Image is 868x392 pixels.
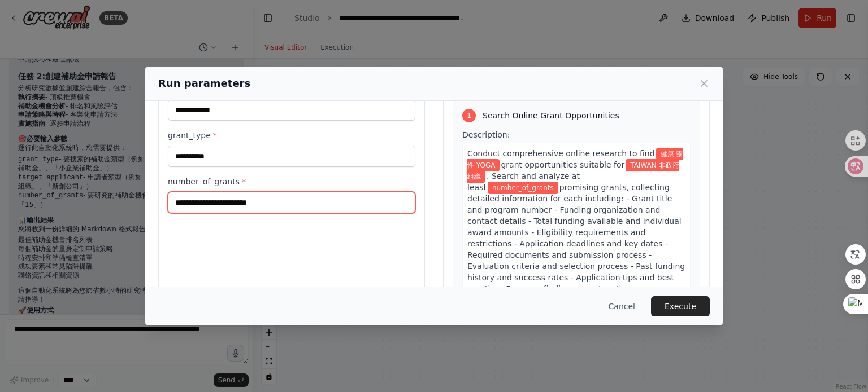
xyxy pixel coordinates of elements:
span: Description: [462,130,510,139]
span: grant opportunities suitable for [501,160,624,169]
label: grant_type [168,130,415,141]
button: Cancel [600,296,644,316]
span: Variable: number_of_grants [488,182,558,194]
div: 1 [462,109,476,122]
span: promising grants, collecting detailed information for each including: - Grant title and program n... [467,183,685,316]
span: Variable: grant_type [467,148,683,171]
span: Conduct comprehensive online research to find [467,149,655,158]
label: number_of_grants [168,176,415,187]
h2: Run parameters [158,76,250,91]
span: Search Online Grant Opportunities [483,110,619,121]
span: Variable: target_applicant [467,159,679,183]
span: . Search and analyze at least [467,171,580,192]
button: Execute [651,296,710,316]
